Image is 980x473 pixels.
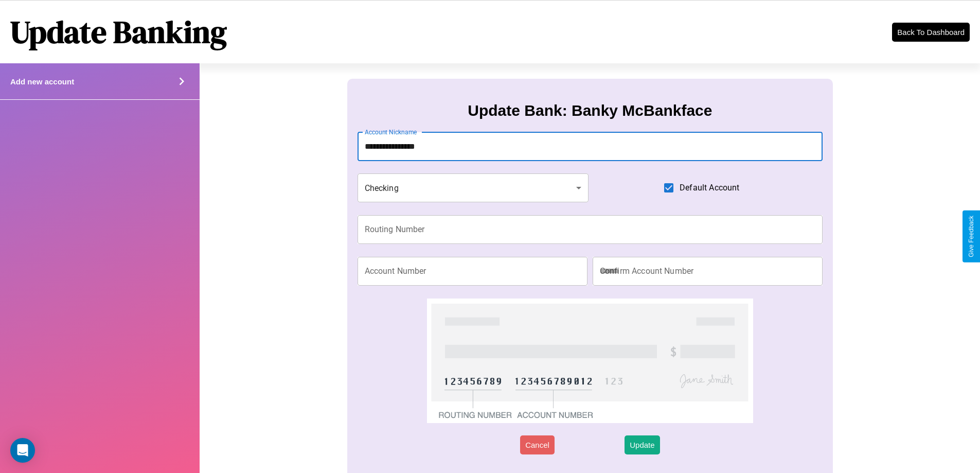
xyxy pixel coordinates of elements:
button: Back To Dashboard [892,23,970,42]
h3: Update Bank: Banky McBankface [468,102,712,119]
img: check [427,299,753,423]
h4: Add new account [10,77,74,86]
label: Account Nickname [365,128,417,136]
button: Cancel [520,435,555,454]
button: Update [625,435,660,454]
div: Give Feedback [968,216,975,257]
div: Checking [358,173,589,202]
h1: Update Banking [10,11,227,53]
span: Default Account [680,182,739,194]
div: Open Intercom Messenger [10,438,35,463]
